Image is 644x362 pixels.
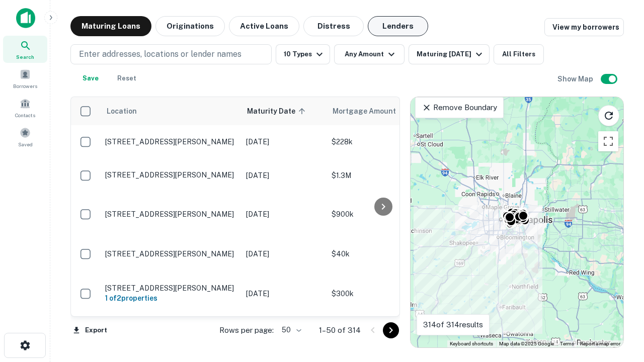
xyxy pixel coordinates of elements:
p: [DATE] [246,136,321,147]
a: Search [3,36,47,63]
button: Distress [303,16,364,36]
p: Enter addresses, locations or lender names [79,48,242,60]
span: Location [106,105,137,117]
p: 314 of 314 results [423,319,483,331]
div: 50 [278,323,303,337]
button: Save your search to get updates of matches that match your search criteria. [74,68,107,88]
h6: Show Map [557,73,595,84]
button: 10 Types [276,44,330,64]
h6: 1 of 2 properties [105,293,236,304]
th: Maturity Date [241,97,327,125]
span: Saved [18,140,33,148]
button: Originations [155,16,225,36]
button: Reset [111,68,143,88]
p: $900k [332,209,432,220]
div: Maturing [DATE] [417,48,485,60]
p: [DATE] [246,248,321,259]
button: Toggle fullscreen view [598,131,618,151]
button: Maturing [DATE] [409,44,490,64]
th: Mortgage Amount [327,97,437,125]
button: Go to next page [383,322,399,338]
p: [STREET_ADDRESS][PERSON_NAME] [105,284,236,293]
p: $1.3M [332,170,432,181]
a: Report a map error [580,341,620,346]
p: [STREET_ADDRESS][PERSON_NAME] [105,210,236,219]
span: Borrowers [13,82,37,90]
span: Contacts [15,111,35,119]
a: Terms (opens in new tab) [560,341,574,346]
p: [STREET_ADDRESS][PERSON_NAME] [105,249,236,258]
span: Mortgage Amount [333,105,409,117]
p: $300k [332,288,432,299]
span: Search [16,53,34,61]
p: [DATE] [246,170,321,181]
button: Reload search area [598,105,619,126]
img: capitalize-icon.png [16,8,35,28]
button: All Filters [494,44,544,64]
p: $40k [332,248,432,259]
iframe: Chat Widget [594,282,644,330]
span: Maturity Date [247,105,308,117]
a: Saved [3,123,47,150]
a: Contacts [3,94,47,121]
button: Active Loans [229,16,299,36]
span: Map data ©2025 Google [499,341,554,346]
a: View my borrowers [544,18,624,36]
button: Keyboard shortcuts [450,340,493,347]
th: Location [100,97,241,125]
img: Google [413,334,446,347]
p: [DATE] [246,209,321,220]
button: Maturing Loans [70,16,151,36]
p: [DATE] [246,288,321,299]
a: Borrowers [3,65,47,92]
p: [STREET_ADDRESS][PERSON_NAME] [105,137,236,146]
button: Any Amount [334,44,405,64]
p: Remove Boundary [422,102,497,114]
div: 0 0 [411,97,623,347]
p: $228k [332,136,432,147]
button: Export [70,323,110,338]
a: Open this area in Google Maps (opens a new window) [413,334,446,347]
button: Enter addresses, locations or lender names [70,44,272,64]
p: 1–50 of 314 [319,324,361,336]
p: Rows per page: [219,324,274,336]
p: [STREET_ADDRESS][PERSON_NAME] [105,170,236,179]
button: Lenders [368,16,428,36]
